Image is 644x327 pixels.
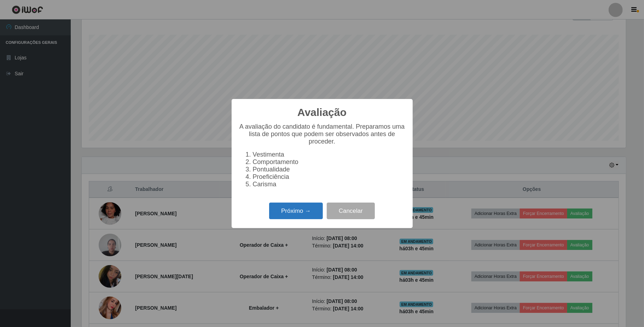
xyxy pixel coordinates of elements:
[253,166,406,173] li: Pontualidade
[297,106,347,119] h2: Avaliação
[269,203,323,219] button: Próximo →
[253,173,406,181] li: Proeficiência
[327,203,375,219] button: Cancelar
[253,158,406,166] li: Comportamento
[253,181,406,188] li: Carisma
[253,151,406,158] li: Vestimenta
[239,123,406,145] p: A avaliação do candidato é fundamental. Preparamos uma lista de pontos que podem ser observados a...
